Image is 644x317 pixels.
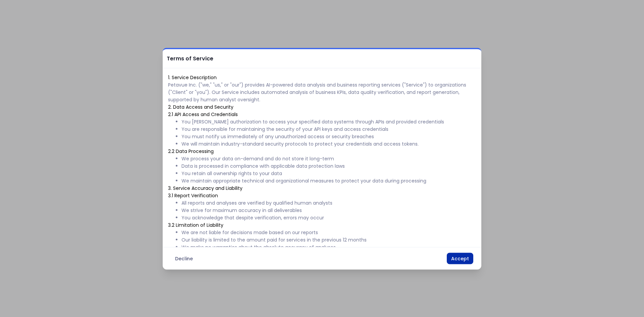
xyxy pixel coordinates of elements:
h2: 3. Service Accuracy and Liability [168,184,476,192]
li: We process your data on-demand and do not store it long-term [181,155,476,162]
li: Our liability is limited to the amount paid for services in the previous 12 months [181,236,476,243]
li: We are not liable for decisions made based on our reports [181,228,476,236]
li: You acknowledge that despite verification, errors may occur [181,214,476,221]
li: You retain all ownership rights to your data [181,169,476,177]
h2: 2. Data Access and Security [168,103,476,110]
button: Decline [171,253,197,264]
li: You [PERSON_NAME] authorization to access your specified data systems through APIs and provided c... [181,118,476,125]
p: 2.2 Data Processing [168,147,476,155]
li: Data is processed in compliance with applicable data protection laws [181,162,476,169]
button: Accept [447,253,473,264]
li: We strive for maximum accuracy in all deliverables [181,206,476,214]
h2: 1. Service Description [168,73,476,81]
li: We maintain appropriate technical and organizational measures to protect your data during processing [181,177,476,184]
p: 2.1 API Access and Credentials [168,110,476,118]
p: 3.1 Report Verification [168,192,476,199]
p: 3.2 Limitation of Liability [168,221,476,228]
li: We make no warranties about the absolute accuracy of analyses [181,243,476,251]
h6: Petavue Inc. ("we," "us," or "our") provides AI-powered data analysis and business reporting serv... [168,81,476,103]
h2: Terms of Service [163,49,213,68]
li: All reports and analyses are verified by qualified human analysts [181,199,476,206]
li: You must notify us immediately of any unauthorized access or security breaches [181,133,476,140]
li: You are responsible for maintaining the security of your API keys and access credentials [181,125,476,133]
li: We will maintain industry-standard security protocols to protect your credentials and access tokens. [181,140,476,147]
